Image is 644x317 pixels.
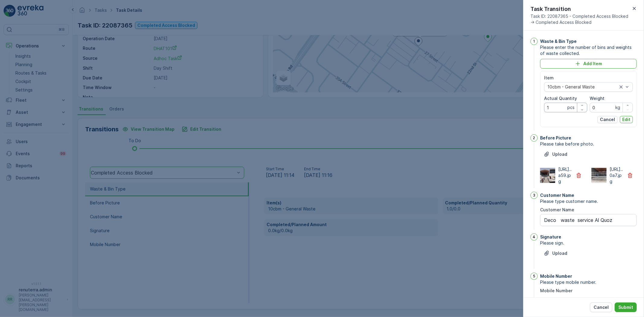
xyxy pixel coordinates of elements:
[540,135,571,141] p: Before Picture
[540,288,572,293] label: Mobile Number
[540,248,571,258] button: Upload File
[583,61,602,67] p: Add Item
[540,273,572,279] p: Mobile Number
[598,116,617,123] button: Cancel
[615,303,637,312] button: Submit
[590,303,612,312] button: Cancel
[540,279,637,285] span: Please type mobile number.
[618,304,633,310] p: Submit
[552,250,567,256] p: Upload
[540,192,574,198] p: Customer Name
[540,38,577,44] p: Waste & Bin Type
[610,166,623,184] p: [URL]..0a7.jpg
[540,168,555,183] img: Media Preview
[540,240,637,246] span: Please sign.
[530,233,538,241] div: 4
[615,104,620,110] p: kg
[591,168,607,183] img: Media Preview
[540,59,637,69] button: Add Item
[540,207,574,212] label: Customer Name
[544,96,577,101] label: Actual Quantity
[530,5,631,13] p: Task Transition
[544,75,554,80] label: Item
[567,104,575,110] p: pcs
[600,117,615,123] p: Cancel
[530,134,538,142] div: 2
[540,149,571,159] button: Upload File
[530,13,631,25] span: Task ID: 22087365 - Completed Access Blocked -> Completed Access Blocked
[552,151,567,157] p: Upload
[590,96,604,101] label: Weight
[530,273,538,280] div: 5
[620,116,633,123] button: Edit
[558,166,572,184] p: [URL]..a59.jpg
[540,44,637,56] span: Please enter the number of bins and weights of waste collected.
[594,304,609,310] p: Cancel
[540,141,637,147] span: Please take before photo.
[540,198,637,204] span: Please type customer name.
[622,117,630,123] p: Edit
[540,234,561,240] p: Signature
[530,192,538,199] div: 3
[530,38,538,45] div: 1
